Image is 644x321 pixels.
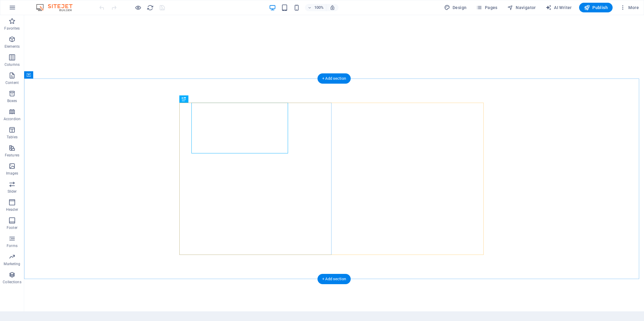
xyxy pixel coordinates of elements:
p: Slider [8,189,17,194]
span: Navigator [507,5,536,11]
i: On resize automatically adjust zoom level to fit chosen device. [330,5,335,10]
span: Publish [584,5,608,11]
span: AI Writer [546,5,572,11]
div: + Add section [317,73,351,84]
button: Publish [579,3,613,12]
button: More [617,3,641,12]
button: reload [146,4,154,11]
p: Images [6,171,18,176]
p: Elements [5,44,20,49]
p: Boxes [7,98,17,103]
p: Content [5,80,19,85]
p: Marketing [4,262,20,266]
h6: 100% [314,4,324,11]
button: AI Writer [543,3,574,12]
p: Favorites [4,26,20,31]
p: Columns [5,62,20,67]
div: Design (Ctrl+Alt+Y) [442,3,469,12]
p: Header [6,207,18,212]
span: Design [444,5,467,11]
button: Navigator [505,3,538,12]
p: Footer [7,225,18,230]
button: Pages [474,3,500,12]
p: Features [5,153,19,158]
p: Accordion [4,117,21,121]
span: Pages [476,5,497,11]
p: Tables [7,135,18,140]
button: 100% [305,4,326,11]
img: Editor Logo [35,4,80,11]
i: Reload page [147,4,154,11]
p: Forms [7,243,18,248]
button: Click here to leave preview mode and continue editing [134,4,142,11]
div: + Add section [317,274,351,284]
span: More [620,5,639,11]
p: Collections [3,280,21,284]
button: Design [442,3,469,12]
